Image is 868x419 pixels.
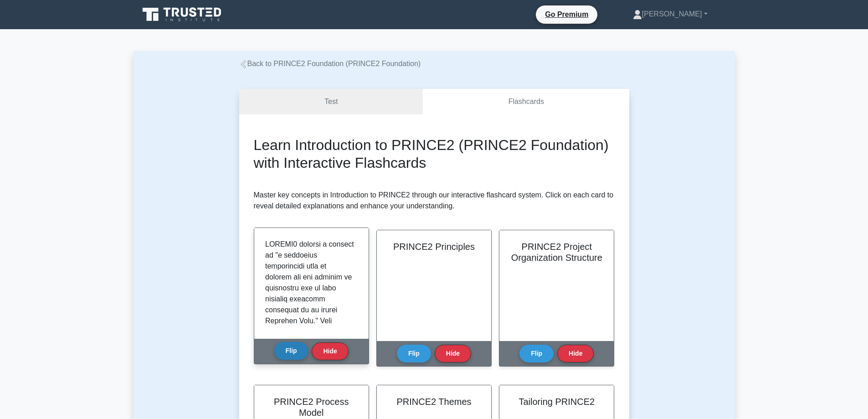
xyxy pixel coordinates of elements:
a: Go Premium [539,9,594,20]
h2: Learn Introduction to PRINCE2 (PRINCE2 Foundation) with Interactive Flashcards [254,136,615,171]
h2: PRINCE2 Principles [388,241,480,252]
h2: PRINCE2 Process Model [265,396,358,418]
button: Flip [519,345,554,362]
a: Test [239,89,423,115]
button: Hide [312,342,348,360]
h2: Tailoring PRINCE2 [510,396,603,407]
h2: PRINCE2 Themes [388,396,480,407]
button: Flip [274,342,308,360]
button: Hide [557,345,594,362]
button: Hide [435,345,471,362]
a: [PERSON_NAME] [611,5,729,23]
button: Flip [397,345,431,362]
a: Back to PRINCE2 Foundation (PRINCE2 Foundation) [239,60,421,67]
p: Master key concepts in Introduction to PRINCE2 through our interactive flashcard system. Click on... [254,190,615,212]
h2: PRINCE2 Project Organization Structure [510,241,603,263]
a: Flashcards [423,89,629,115]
